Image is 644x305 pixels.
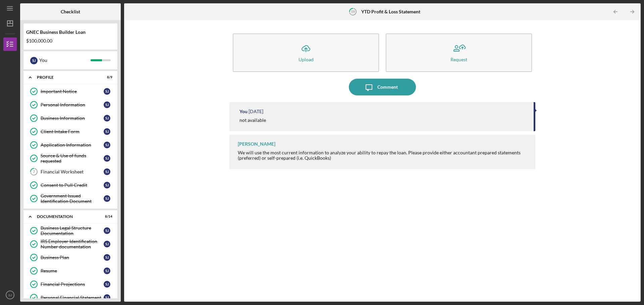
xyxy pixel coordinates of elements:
[41,295,104,300] div: Personal Financial Statement
[41,89,104,94] div: Important Notice
[361,9,420,14] b: YTD Profit & Loss Statement
[104,101,110,108] div: S J
[104,168,110,175] div: S J
[27,264,114,278] a: ResumeSJ
[41,255,104,260] div: Business Plan
[104,241,110,247] div: S J
[104,268,110,274] div: S J
[27,125,114,138] a: Client Intake FormSJ
[27,224,114,237] a: Business Legal Structure DocumentationSJ
[386,33,532,72] button: Request
[104,281,110,288] div: S J
[41,193,104,204] div: Government Issued Identification Document
[104,142,110,148] div: S J
[37,75,96,79] div: Profile
[100,75,112,79] div: 8 / 9
[33,170,35,174] tspan: 7
[27,291,114,304] a: Personal Financial StatementSJ
[41,225,104,236] div: Business Legal Structure Documentation
[27,178,114,192] a: Consent to Pull CreditSJ
[61,9,80,14] b: Checklist
[239,118,266,123] div: not available
[233,33,379,72] button: Upload
[41,142,104,148] div: Application Information
[27,165,114,178] a: 7Financial WorksheetSJ
[41,116,104,121] div: Business Information
[41,182,104,188] div: Consent to Pull Credit
[27,98,114,111] a: Personal InformationSJ
[26,29,115,35] div: GNEC Business Builder Loan
[30,57,38,64] div: S J
[104,182,110,188] div: S J
[39,55,91,66] div: You
[41,129,104,134] div: Client Intake Form
[238,150,529,161] div: We will use the most current information to analyze your ability to repay the loan. Please provid...
[41,239,104,249] div: IRS Employer Identification Number documentation
[41,282,104,287] div: Financial Projections
[349,79,416,95] button: Comment
[3,288,17,302] button: SJ
[27,85,114,98] a: Important NoticeSJ
[27,152,114,165] a: Source & Use of funds requestedSJ
[104,88,110,95] div: S J
[104,294,110,301] div: S J
[41,102,104,107] div: Personal Information
[27,278,114,291] a: Financial ProjectionsSJ
[249,109,263,114] time: 2025-10-03 02:49
[104,254,110,261] div: S J
[351,9,355,14] tspan: 19
[27,138,114,152] a: Application InformationSJ
[27,192,114,205] a: Government Issued Identification DocumentSJ
[26,38,115,44] div: $100,000.00
[41,169,104,174] div: Financial Worksheet
[239,109,248,114] div: You
[27,251,114,264] a: Business PlanSJ
[104,115,110,122] div: S J
[37,215,96,219] div: Documentation
[100,215,112,219] div: 8 / 14
[450,57,467,62] div: Request
[8,293,12,297] text: SJ
[104,195,110,202] div: S J
[104,155,110,162] div: S J
[27,237,114,251] a: IRS Employer Identification Number documentationSJ
[41,153,104,164] div: Source & Use of funds requested
[104,128,110,135] div: S J
[41,268,104,274] div: Resume
[238,141,275,147] div: [PERSON_NAME]
[104,227,110,234] div: S J
[377,79,398,95] div: Comment
[299,57,314,62] div: Upload
[27,111,114,125] a: Business InformationSJ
